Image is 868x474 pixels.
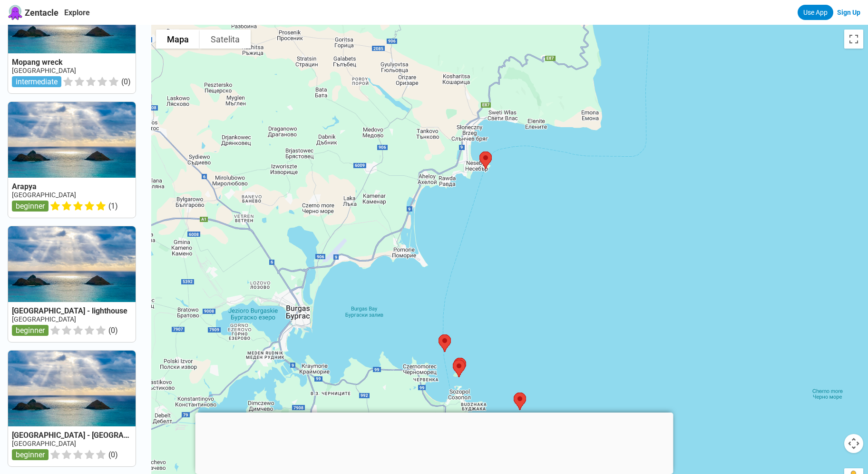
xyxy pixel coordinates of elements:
button: Sterowanie kamerą na mapie [844,434,863,453]
span: Zentacle [25,8,59,18]
a: [GEOGRAPHIC_DATA] [12,315,76,323]
img: Zentacle logo [8,5,23,20]
button: Pokaż mapę ulic [156,30,200,49]
a: Sign Up [837,9,860,16]
button: Włącz widok pełnoekranowy [844,30,863,49]
iframe: Advertisement [195,413,673,472]
a: Use App [798,5,833,20]
a: Zentacle logoZentacle [8,5,59,20]
a: Explore [64,8,90,17]
button: Pokaż zdjęcia satelitarne [200,30,251,49]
